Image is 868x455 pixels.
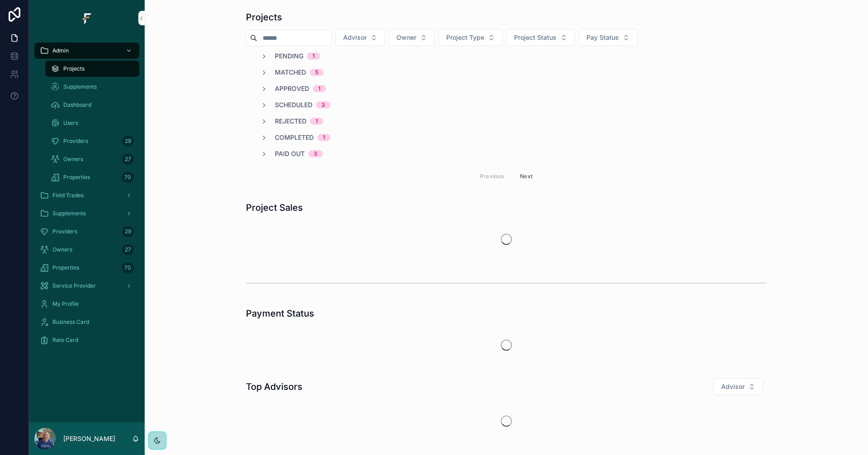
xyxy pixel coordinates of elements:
div: 70 [122,172,134,183]
a: Rate Card [34,332,139,348]
div: 27 [122,154,134,165]
span: Providers [63,137,88,145]
span: Admin [52,47,69,54]
span: Users [63,119,78,127]
a: Owners27 [34,242,139,258]
div: 1 [312,52,315,60]
span: Projects [63,65,85,72]
span: Service Provider [52,282,96,289]
a: Admin [34,43,139,59]
span: Advisor [721,382,745,391]
div: 1 [323,134,325,141]
h1: Top Advisors [246,380,302,393]
span: Approved [275,84,309,93]
span: Rejected [275,117,307,126]
span: Owner [396,33,416,42]
button: Select Button [506,29,575,46]
a: Users [45,115,139,131]
div: 29 [122,136,134,147]
button: Select Button [713,378,763,395]
div: 3 [321,101,325,109]
span: Project Status [514,33,557,42]
div: 5 [315,69,318,76]
div: 29 [122,226,134,237]
a: Dashboard [45,97,139,113]
h1: Projects [246,11,282,24]
a: Service Provider [34,278,139,294]
span: Dashboard [63,101,91,109]
span: Providers [52,228,77,235]
h1: Project Sales [246,201,303,214]
a: Supplements [45,79,139,95]
span: Owners [52,246,72,253]
button: Select Button [579,29,637,46]
a: Properties70 [45,169,139,185]
a: Supplements [34,205,139,222]
a: Business Card [34,314,139,330]
h1: Payment Status [246,307,314,320]
span: Pending [275,52,303,61]
button: Select Button [389,29,435,46]
span: Matched [275,68,306,77]
span: Scheduled [275,100,312,109]
div: scrollable content [29,36,145,360]
div: 70 [122,262,134,273]
a: Owners27 [45,151,139,167]
div: 27 [122,244,134,255]
div: 3 [314,150,317,157]
span: Business Card [52,318,89,326]
span: Pay Status [586,33,619,42]
span: Properties [63,174,90,181]
span: Paid Out [275,149,305,158]
a: Properties70 [34,260,139,276]
span: My Profile [52,300,79,308]
a: Projects [45,61,139,77]
span: Supplements [52,210,86,217]
a: My Profile [34,296,139,312]
span: Field Trades [52,192,84,199]
button: Next [514,169,539,183]
span: Advisor [343,33,367,42]
img: App logo [80,11,94,25]
a: Providers29 [34,223,139,240]
span: Rate Card [52,337,78,344]
p: [PERSON_NAME] [63,434,115,443]
a: Providers29 [45,133,139,149]
a: Field Trades [34,187,139,204]
div: 1 [316,118,318,125]
span: Project Type [446,33,484,42]
span: Owners [63,156,83,163]
span: Supplements [63,83,97,90]
div: 1 [318,85,321,92]
span: Completed [275,133,314,142]
button: Select Button [439,29,503,46]
button: Select Button [335,29,385,46]
span: Properties [52,264,79,271]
